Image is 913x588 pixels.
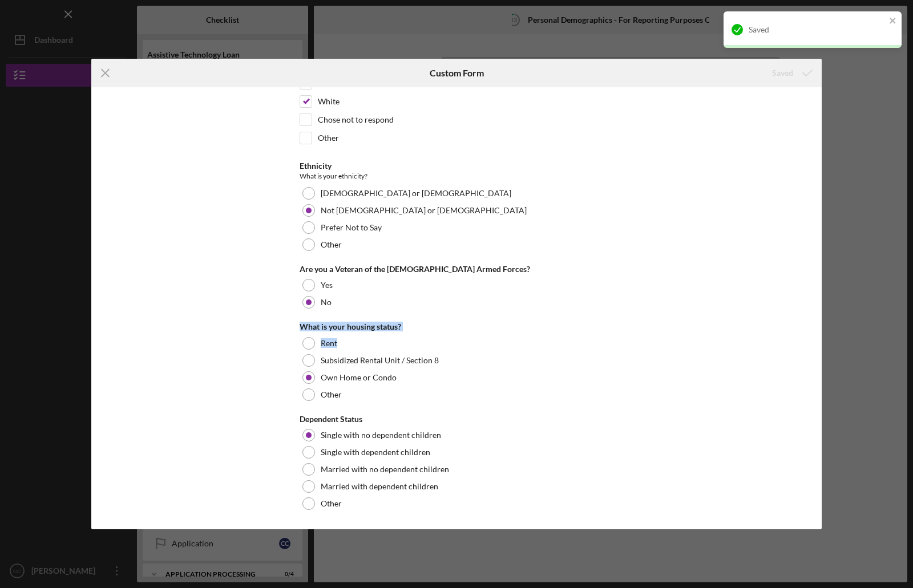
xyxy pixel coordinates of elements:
div: Saved [749,25,886,34]
div: Ethnicity [300,161,613,171]
label: Other [321,240,342,249]
div: Saved [772,62,793,84]
label: White [318,96,340,107]
label: Not [DEMOGRAPHIC_DATA] or [DEMOGRAPHIC_DATA] [321,206,527,215]
label: Prefer Not to Say [321,223,382,232]
label: Yes [321,281,333,290]
label: Other [321,499,342,508]
label: Own Home or Condo [321,373,397,382]
button: close [889,16,897,27]
label: Chose not to respond [318,114,394,125]
div: Dependent Status [300,415,613,424]
label: Other [318,132,339,144]
label: Rent [321,339,337,348]
label: Married with no dependent children [321,465,449,474]
label: Subsidized Rental Unit / Section 8 [321,356,439,365]
label: Married with dependent children [321,482,438,491]
button: Saved [761,62,822,84]
div: What is your ethnicity? [300,171,613,182]
div: What is your housing status? [300,322,613,331]
label: Single with dependent children [321,448,430,457]
div: Are you a Veteran of the [DEMOGRAPHIC_DATA] Armed Forces? [300,265,613,274]
label: Single with no dependent children [321,431,441,440]
label: No [321,298,332,307]
label: [DEMOGRAPHIC_DATA] or [DEMOGRAPHIC_DATA] [321,189,511,198]
h6: Custom Form [430,68,484,78]
label: Other [321,390,342,399]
